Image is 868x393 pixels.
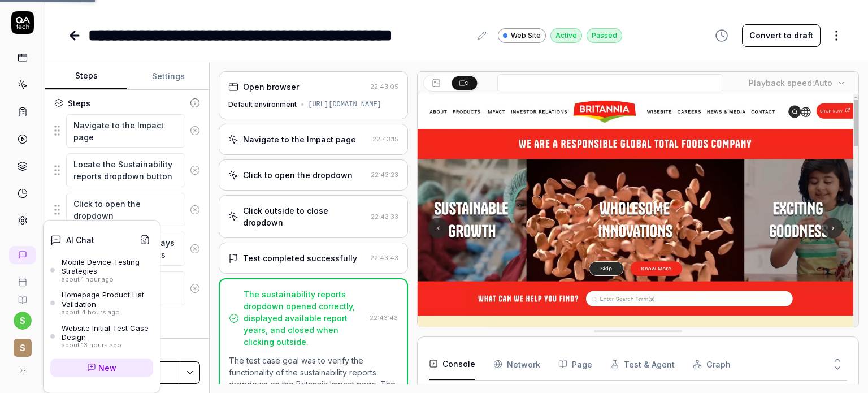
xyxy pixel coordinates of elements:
[9,246,36,264] a: New conversation
[243,252,357,264] div: Test completed successfully
[243,169,353,181] div: Click to open the dropdown
[493,348,540,380] button: Network
[308,100,381,110] div: [URL][DOMAIN_NAME]
[244,288,365,348] div: The sustainability reports dropdown opened correctly, displayed available report years, and close...
[370,254,398,262] time: 22:43:43
[185,198,204,221] button: Remove step
[372,135,398,143] time: 22:43:15
[50,359,153,377] a: New
[62,309,153,317] div: about 4 hours ago
[68,97,90,109] div: Steps
[62,290,153,309] div: Homepage Product List Validation
[185,119,204,142] button: Remove step
[558,348,592,380] button: Page
[228,100,297,110] div: Default environment
[498,28,546,43] a: Web Site
[127,63,209,90] button: Settings
[5,269,40,287] a: Book a call with us
[62,275,153,283] div: about 1 hour ago
[693,348,731,380] button: Graph
[243,81,299,93] div: Open browser
[587,28,622,43] div: Passed
[62,342,153,349] div: about 13 hours ago
[370,314,398,322] time: 22:43:43
[5,287,40,305] a: Documentation
[14,339,32,357] span: S
[610,348,675,380] button: Test & Agent
[50,257,153,283] a: Mobile Device Testing Strategiesabout 1 hour ago
[66,234,94,246] h4: AI Chat
[98,362,116,374] span: New
[708,24,735,47] button: View version history
[54,153,200,188] div: Suggestions
[371,171,398,179] time: 22:43:23
[371,213,398,221] time: 22:43:33
[370,83,398,90] time: 22:43:05
[62,257,153,276] div: Mobile Device Testing Strategies
[243,205,366,228] div: Click outside to close dropdown
[185,159,204,182] button: Remove step
[62,323,153,342] div: Website Initial Test Case Design
[185,237,204,260] button: Remove step
[5,330,40,359] button: S
[550,28,582,43] div: Active
[742,24,821,47] button: Convert to draft
[50,290,153,316] a: Homepage Product List Validationabout 4 hours ago
[54,114,200,149] div: Suggestions
[243,133,356,145] div: Navigate to the Impact page
[54,192,200,227] div: Suggestions
[511,31,541,41] span: Web Site
[45,63,127,90] button: Steps
[749,77,832,89] div: Playback speed:
[14,312,32,330] button: s
[429,348,475,380] button: Console
[185,277,204,300] button: Remove step
[50,323,153,349] a: Website Initial Test Case Designabout 13 hours ago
